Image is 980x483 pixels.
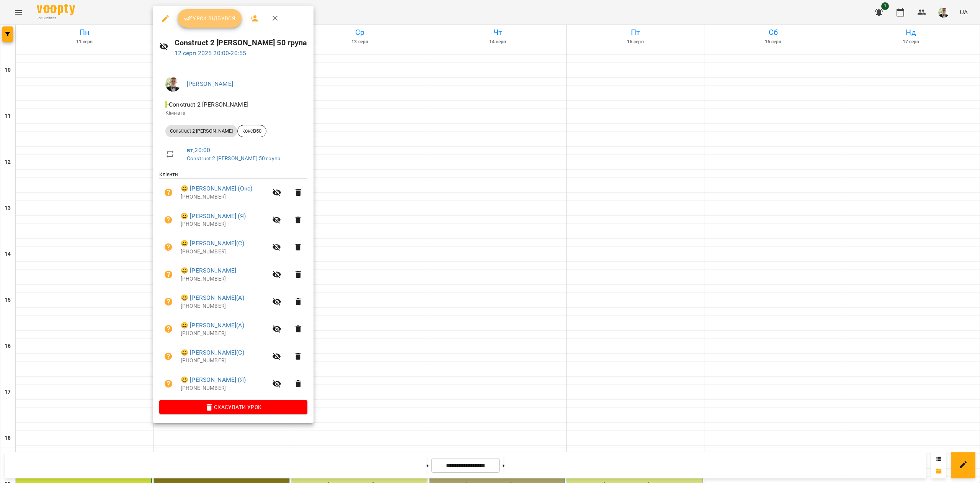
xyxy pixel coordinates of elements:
span: Скасувати Урок [165,402,301,412]
button: Візит ще не сплачено. Додати оплату? [159,183,178,202]
a: [PERSON_NAME] [187,80,233,87]
button: Урок відбувся [178,9,242,28]
a: 😀 [PERSON_NAME] (Я) [181,212,246,221]
a: 😀 [PERSON_NAME](А) [181,321,244,330]
button: Візит ще не сплачено. Додати оплату? [159,265,178,284]
button: Візит ще не сплачено. Додати оплату? [159,320,178,338]
span: консВ50 [238,128,266,135]
p: [PHONE_NUMBER] [181,330,268,337]
button: Візит ще не сплачено. Додати оплату? [159,238,178,256]
ul: Клієнти [159,171,307,400]
button: Візит ще не сплачено. Додати оплату? [159,347,178,366]
span: Урок відбувся [184,14,236,23]
a: 12 серп 2025 20:00-20:55 [175,49,247,57]
p: [PHONE_NUMBER] [181,302,268,310]
a: 😀 [PERSON_NAME] [181,266,236,275]
p: [PHONE_NUMBER] [181,193,268,201]
button: Візит ще не сплачено. Додати оплату? [159,292,178,311]
button: Візит ще не сплачено. Додати оплату? [159,375,178,393]
a: 😀 [PERSON_NAME] (Я) [181,375,246,384]
p: [PHONE_NUMBER] [181,220,268,228]
a: Construct 2 [PERSON_NAME] 50 група [187,155,280,161]
img: a36e7c9154db554d8e2cc68f12717264.jpg [165,76,181,92]
p: Кімната [165,109,301,117]
button: Візит ще не сплачено. Додати оплату? [159,211,178,229]
div: консВ50 [237,125,266,137]
a: 😀 [PERSON_NAME] (Окс) [181,184,252,193]
p: [PHONE_NUMBER] [181,275,268,283]
span: - Construct 2 [PERSON_NAME] [165,101,250,108]
p: [PHONE_NUMBER] [181,248,268,256]
p: [PHONE_NUMBER] [181,384,268,392]
span: Construct 2 [PERSON_NAME] [165,128,237,135]
p: [PHONE_NUMBER] [181,357,268,365]
button: Скасувати Урок [159,400,307,414]
h6: Construct 2 [PERSON_NAME] 50 група [175,37,307,49]
a: вт , 20:00 [187,146,210,154]
a: 😀 [PERSON_NAME](С) [181,239,244,248]
a: 😀 [PERSON_NAME](С) [181,348,244,357]
a: 😀 [PERSON_NAME](А) [181,293,244,302]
